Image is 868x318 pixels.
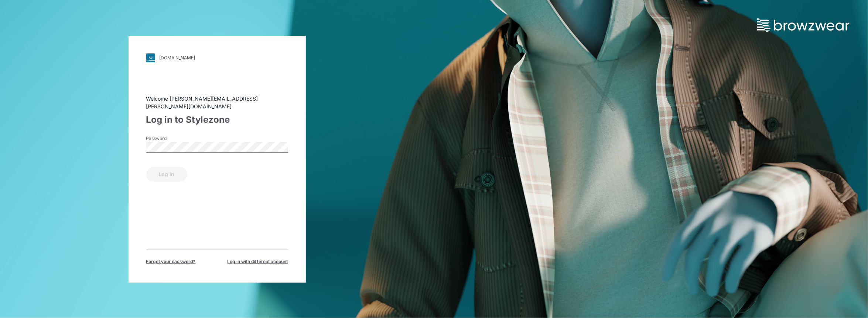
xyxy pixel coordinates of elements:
[160,55,195,60] div: [DOMAIN_NAME]
[146,53,288,62] a: [DOMAIN_NAME]
[146,258,196,265] span: Forget your password?
[228,258,288,265] span: Log in with different account
[146,135,198,142] label: Password
[146,113,288,126] div: Log in to Stylezone
[146,95,288,110] div: Welcome [PERSON_NAME][EMAIL_ADDRESS][PERSON_NAME][DOMAIN_NAME]
[146,53,155,62] img: svg+xml;base64,PHN2ZyB3aWR0aD0iMjgiIGhlaWdodD0iMjgiIHZpZXdCb3g9IjAgMCAyOCAyOCIgZmlsbD0ibm9uZSIgeG...
[757,18,850,32] img: browzwear-logo.73288ffb.svg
